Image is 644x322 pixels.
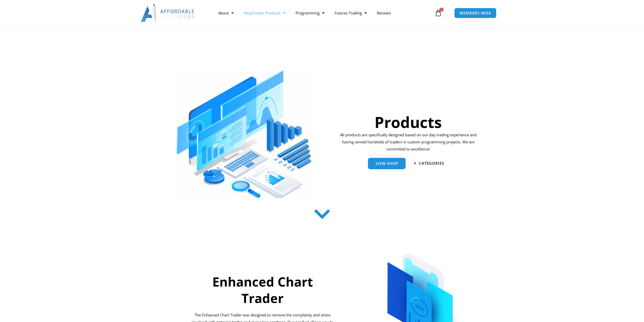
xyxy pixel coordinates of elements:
[329,7,372,19] a: Futures Trading
[177,70,311,199] img: ProductsSection scaled | Affordable Indicators – NinjaTrader
[290,7,329,19] a: Programming
[460,11,491,15] span: MEMBERS AREA
[213,7,239,19] a: About
[419,161,444,165] span: categories
[376,162,398,165] span: View Shop
[239,7,290,19] a: NinjaTrader Products
[191,274,334,307] h2: Enhanced Chart Trader
[213,7,433,19] nav: Menu
[338,111,478,133] h1: Products
[427,6,449,20] a: 1
[440,8,444,12] span: 1
[141,4,195,22] img: LogoAI | Affordable Indicators – NinjaTrader
[368,158,406,169] a: View Shop
[372,7,396,19] a: Reviews
[414,161,444,165] a: categories
[454,8,496,18] a: MEMBERS AREA
[338,131,478,153] p: All products are specifically designed based on our day trading experience and having served hund...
